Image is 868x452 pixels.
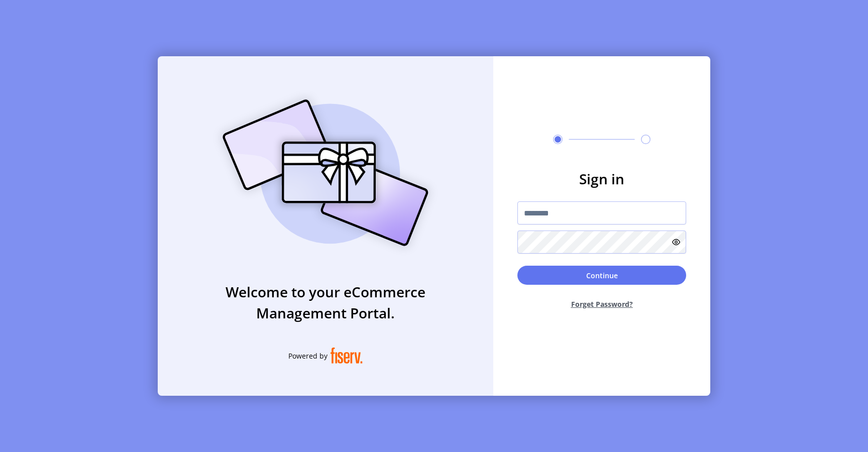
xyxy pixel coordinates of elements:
button: Continue [517,266,686,285]
button: Forget Password? [517,291,686,317]
span: Powered by [288,351,328,361]
img: card_Illustration.svg [207,88,444,257]
h3: Sign in [517,168,686,189]
h3: Welcome to your eCommerce Management Portal. [158,281,493,323]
